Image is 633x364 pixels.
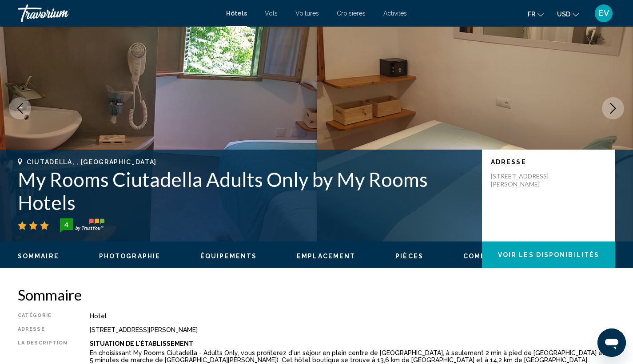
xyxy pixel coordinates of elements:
div: Adresse [18,326,68,333]
button: User Menu [592,4,615,23]
button: Pièces [395,252,423,260]
h1: My Rooms Ciutadella Adults Only by My Rooms Hotels [18,168,473,214]
span: Photographie [99,253,160,260]
iframe: Bouton de lancement de la fenêtre de messagerie [597,328,626,357]
span: Sommaire [18,253,59,260]
a: Croisières [337,10,366,17]
a: Voitures [295,10,319,17]
p: En choisissant My Rooms Ciutadella - Adults Only, vous profiterez d'un séjour en plein centre de ... [90,349,615,364]
span: Pièces [395,253,423,260]
div: [STREET_ADDRESS][PERSON_NAME] [90,326,615,333]
button: Next image [602,97,624,119]
b: Situation De L'établissement [90,340,193,347]
span: EV [599,9,609,18]
button: Équipements [200,252,257,260]
span: USD [557,11,570,18]
h2: Sommaire [18,286,615,304]
span: fr [528,11,535,18]
button: Photographie [99,252,160,260]
button: Voir les disponibilités [482,241,615,268]
a: Hôtels [226,10,247,17]
span: Ciutadella, , [GEOGRAPHIC_DATA] [27,158,157,166]
a: Vols [265,10,278,17]
a: Travorium [18,4,217,22]
a: Activités [383,10,407,17]
div: Catégorie [18,313,68,320]
img: trustyou-badge-hor.svg [60,218,104,233]
button: Change currency [557,8,579,20]
span: Équipements [200,253,257,260]
div: 4 [57,219,75,230]
button: Change language [528,8,544,20]
button: Commentaires [463,252,526,260]
div: Hotel [90,313,615,320]
span: Emplacement [297,253,355,260]
span: Voir les disponibilités [498,252,599,259]
span: Commentaires [463,253,526,260]
p: [STREET_ADDRESS][PERSON_NAME] [491,172,562,188]
p: Adresse [491,158,606,166]
button: Emplacement [297,252,355,260]
button: Sommaire [18,252,59,260]
button: Previous image [9,97,31,119]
